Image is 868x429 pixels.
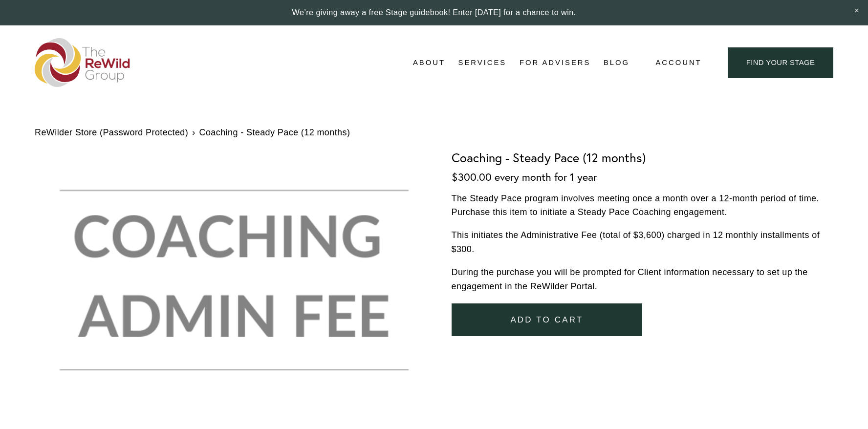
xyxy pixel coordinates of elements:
[510,315,583,325] span: Add To Cart
[35,38,130,87] img: The ReWild Group
[192,126,195,140] span: ›
[452,171,833,184] div: $300.00 every month for 1 year
[452,303,643,336] button: Add To Cart
[452,150,833,166] h1: Coaching - Steady Pace (12 months)
[413,56,445,69] span: About
[35,150,434,400] div: Gallery
[413,56,445,70] a: folder dropdown
[452,193,822,217] span: The Steady Pace program involves meeting once a month over a 12-month period of time. Purchase th...
[604,56,629,70] a: Blog
[520,56,590,70] a: For Advisers
[452,230,823,254] span: This initiates the Administrative Fee (total of $3,600) charged in 12 monthly installments of $300.
[458,56,507,70] a: folder dropdown
[452,267,811,291] span: During the purchase you will be prompted for Client information necessary to set up the engagemen...
[199,126,350,140] a: Coaching - Steady Pace (12 months)
[458,56,507,69] span: Services
[35,126,188,140] a: ReWilder Store (Password Protected)
[655,56,701,69] a: Account
[728,47,833,78] a: find your stage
